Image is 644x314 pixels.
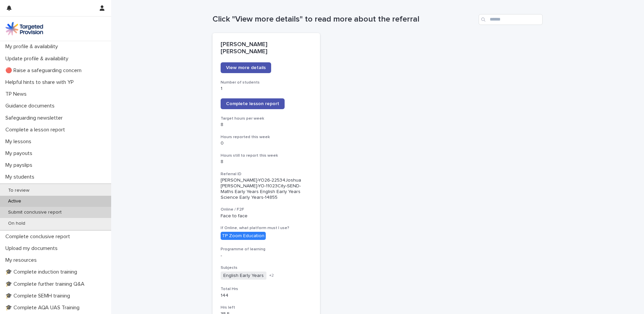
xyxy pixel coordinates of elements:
[3,257,42,263] p: My resources
[3,43,63,50] p: My profile & availability
[3,103,60,109] p: Guidance documents
[3,174,40,180] p: My students
[221,293,312,299] p: 144
[221,86,312,92] p: 1
[221,207,312,212] h3: Online / F2F
[221,80,312,85] h3: Number of students
[221,305,312,310] h3: Hrs left
[221,247,312,252] h3: Programme of learning
[3,79,79,86] p: Helpful hints to share with YP
[221,98,285,109] a: Complete lesson report
[5,22,43,35] img: M5nRWzHhSzIhMunXDL62
[3,150,38,157] p: My payouts
[221,153,312,158] h3: Hours still to report this week
[3,233,75,240] p: Complete conclusive report
[226,65,266,70] span: View more details
[221,253,312,259] p: -
[3,91,32,97] p: TP News
[221,272,266,280] span: English Early Years
[213,14,476,24] h1: Click "View more details" to read more about the referral
[3,293,75,299] p: 🎓 Complete SEMH training
[3,138,37,145] p: My lessons
[221,41,312,56] p: [PERSON_NAME] [PERSON_NAME]
[3,281,90,287] p: 🎓 Complete further training Q&A
[3,245,63,252] p: Upload my documents
[221,213,312,219] p: Face to face
[221,140,312,146] p: 0
[226,101,279,106] span: Complete lesson report
[221,232,266,240] div: TP Zoom Education
[3,269,83,275] p: 🎓 Complete induction training
[221,159,312,165] p: 8
[3,67,87,74] p: 🔴 Raise a safeguarding concern
[221,122,312,128] p: 8
[269,274,274,278] span: + 2
[3,162,38,168] p: My payslips
[221,225,312,231] h3: If Online, what platform must I use?
[3,188,35,193] p: To review
[3,221,31,226] p: On hold
[221,178,312,200] p: [PERSON_NAME]-YO26-22534Joshua [PERSON_NAME]-YO-11023City-SEND-Maths Early Years English Early Ye...
[3,210,67,215] p: Submit conclusive report
[221,171,312,177] h3: Referral ID
[221,286,312,292] h3: Total Hrs
[3,127,70,133] p: Complete a lesson report
[479,14,543,25] input: Search
[221,134,312,140] h3: Hours reported this week
[221,62,271,73] a: View more details
[3,56,74,62] p: Update profile & availability
[221,265,312,271] h3: Subjects
[3,198,27,204] p: Active
[3,305,85,311] p: 🎓 Complete AQA UAS Training
[221,116,312,121] h3: Target hours per week
[3,115,68,121] p: Safeguarding newsletter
